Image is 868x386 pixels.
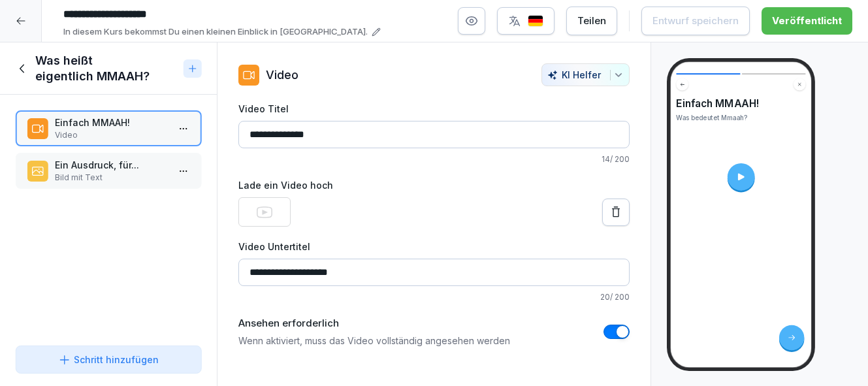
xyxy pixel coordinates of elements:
[55,116,167,129] p: Einfach MMAAH!
[55,158,167,172] p: Ein Ausdruck, für...
[55,129,167,141] p: Video
[238,334,510,347] p: Wenn aktiviert, muss das Video vollständig angesehen werden
[547,69,624,80] div: KI Helfer
[528,15,543,27] img: de.svg
[238,102,630,116] label: Video Titel
[238,291,630,303] p: 20 / 200
[35,53,178,84] h1: Was heißt eigentlich MMAAH?
[58,353,159,366] div: Schritt hinzufügen
[676,114,805,123] p: Was bedeutet Mmaah?
[641,7,750,35] button: Entwurf speichern
[63,25,368,39] p: In diesem Kurs bekommst Du einen kleinen Einblick in [GEOGRAPHIC_DATA].
[55,172,167,184] p: Bild mit Text
[762,7,852,35] button: Veröffentlicht
[541,63,630,86] button: KI Helfer
[566,7,617,35] button: Teilen
[16,346,201,374] button: Schritt hinzufügen
[772,14,842,28] div: Veröffentlicht
[238,153,630,165] p: 14 / 200
[16,153,201,189] div: Ein Ausdruck, für...Bild mit Text
[238,178,630,192] label: Lade ein Video hoch
[652,14,739,28] div: Entwurf speichern
[577,14,606,28] div: Teilen
[238,240,630,253] label: Video Untertitel
[238,316,510,331] label: Ansehen erforderlich
[16,110,201,146] div: Einfach MMAAH!Video
[676,97,805,110] h4: Einfach MMAAH!
[266,66,298,84] p: Video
